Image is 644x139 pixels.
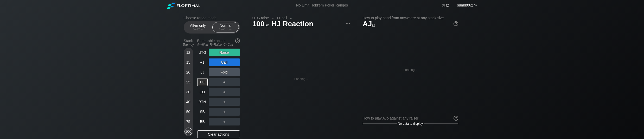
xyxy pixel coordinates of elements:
span: UTG raise [252,16,270,20]
div: ＋ [209,118,240,125]
img: help.32db89a4.svg [453,21,459,27]
div: Stack [182,37,195,49]
div: 50 [184,108,192,116]
span: HJ Reaction [271,20,314,29]
div: ＋ [209,78,240,86]
div: 30 [184,88,192,96]
div: Enter table action [197,37,240,49]
div: BB [197,118,208,125]
div: 40 [184,98,192,106]
div: 5 – 12 [187,28,209,31]
span: No data to display [398,122,423,125]
div: Raise [209,49,240,56]
span: bb [229,28,232,31]
span: +1 call [276,16,288,20]
div: 75 [184,118,192,125]
div: No Limit Hold’em Poker Ranges [288,3,356,9]
h2: How to play hand from anywhere at any stack size [363,16,458,20]
div: Call [209,58,240,66]
div: 25 [184,78,192,86]
div: 100 [184,128,192,135]
div: 20 [184,68,192,76]
div: A=All-in R=Raise C=Call [197,43,240,47]
div: ▾ [456,2,478,8]
div: Loading... [404,68,417,72]
div: Normal [214,22,238,32]
div: Clear actions [197,130,240,138]
span: sunbb0627 [457,3,475,7]
img: help.32db89a4.svg [453,115,459,121]
div: LJ [197,68,208,76]
div: ＋ [209,88,240,96]
div: SB [197,108,208,116]
span: » [269,16,276,20]
div: UTG [197,49,208,56]
h2: Choose range mode [184,16,240,20]
span: bb [200,28,203,31]
img: Floptimal logo [167,3,200,9]
img: ellipsis.fd386fe8.svg [345,21,351,27]
div: 12 [184,49,192,56]
div: 12 – 100 [215,28,237,31]
img: help.32db89a4.svg [235,38,240,44]
span: 100 [252,20,270,29]
div: ＋ [209,98,240,106]
a: 幫助 [442,3,449,7]
div: ＋ [209,108,240,116]
div: Loading... [294,77,308,81]
div: BTN [197,98,208,106]
div: Fold [209,68,240,76]
span: o [372,22,375,27]
div: HJ [197,78,208,86]
div: +1 [197,58,208,66]
span: bb [264,22,269,27]
div: Tourney [182,43,195,47]
span: » [287,16,295,20]
span: AJ [363,20,375,28]
div: How to play AJo against any raiser [363,116,458,120]
div: All-in only [186,22,210,32]
div: CO [197,88,208,96]
div: 15 [184,58,192,66]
